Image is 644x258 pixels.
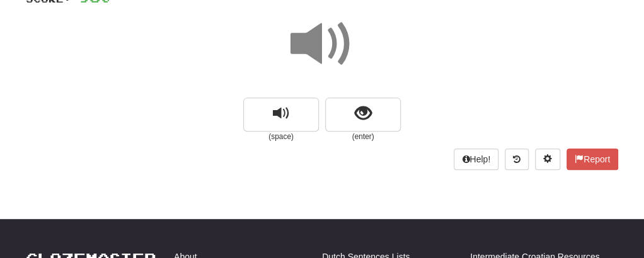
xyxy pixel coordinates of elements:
button: Help! [454,149,498,170]
small: (space) [243,132,319,142]
button: Round history (alt+y) [505,149,529,170]
small: (enter) [325,132,401,142]
button: replay audio [243,98,319,132]
button: show sentence [325,98,401,132]
button: Report [566,149,618,170]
